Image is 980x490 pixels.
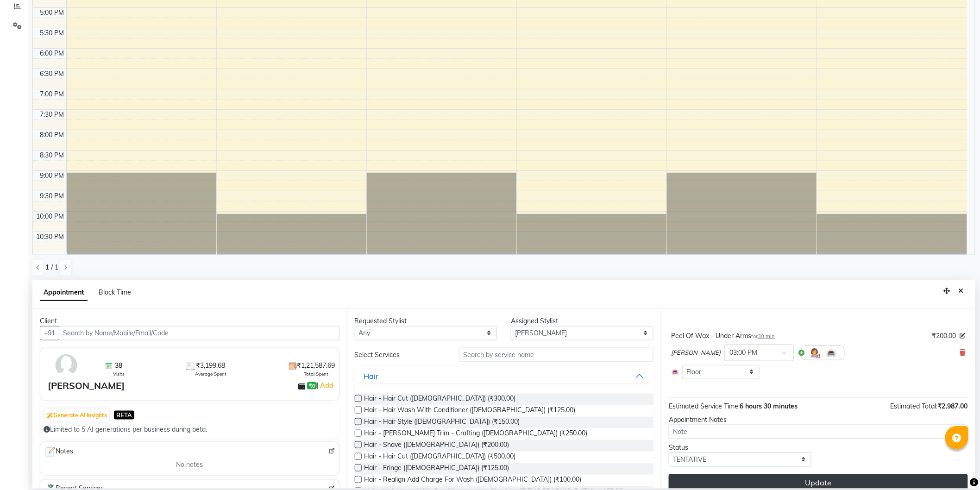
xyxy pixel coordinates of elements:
[38,130,66,140] div: 8:00 PM
[358,368,650,384] button: Hair
[758,333,775,339] span: 30 min
[99,288,131,296] span: Block Time
[53,352,80,379] img: avatar
[195,371,226,377] span: Average Spent
[38,110,66,119] div: 7:30 PM
[932,331,956,341] span: ₹200.00
[960,333,966,339] i: Edit price
[364,452,516,463] span: Hair - Hair Cut ([DEMOGRAPHIC_DATA]) (₹500.00)
[35,232,66,242] div: 10:30 PM
[364,440,509,452] span: Hair - Shave ([DEMOGRAPHIC_DATA]) (₹200.00)
[114,411,134,420] span: BETA
[38,69,66,79] div: 6:30 PM
[176,460,203,470] span: No notes
[669,415,968,425] div: Appointment Notes
[38,171,66,181] div: 9:00 PM
[955,284,968,298] button: Close
[38,89,66,99] div: 7:00 PM
[38,151,66,160] div: 8:30 PM
[669,402,740,410] span: Estimated Service Time:
[40,284,88,301] span: Appointment
[38,191,66,201] div: 9:30 PM
[38,28,66,38] div: 5:30 PM
[364,394,516,405] span: Hair - Hair Cut ([DEMOGRAPHIC_DATA]) (₹300.00)
[364,417,520,428] span: Hair - Hair Style ([DEMOGRAPHIC_DATA]) (₹150.00)
[809,347,820,358] img: Hairdresser.png
[364,463,509,475] span: Hair - Fringe ([DEMOGRAPHIC_DATA]) (₹125.00)
[319,380,335,391] a: Add
[44,446,73,458] span: Notes
[115,361,122,371] span: 38
[671,331,775,341] div: Peel Of Wax - Under Arms
[364,428,588,440] span: Hair - [PERSON_NAME] Trim - Crafting ([DEMOGRAPHIC_DATA]) (₹250.00)
[669,443,811,452] div: Status
[355,316,497,326] div: Requested Stylist
[317,380,335,391] span: |
[891,402,938,410] span: Estimated Total:
[348,350,452,360] div: Select Services
[671,348,721,358] span: [PERSON_NAME]
[671,368,679,376] img: Interior.png
[751,333,775,339] small: for
[826,347,837,358] img: Interior.png
[297,361,335,371] span: ₹1,21,587.69
[35,212,66,221] div: 10:00 PM
[364,405,576,417] span: Hair - Hair Wash With Conditioner ([DEMOGRAPHIC_DATA]) (₹125.00)
[740,402,798,410] span: 6 hours 30 minutes
[40,316,339,326] div: Client
[364,475,582,486] span: Hair - Realign Add Charge For Wash ([DEMOGRAPHIC_DATA]) (₹100.00)
[44,425,336,434] div: Limited to 5 AI generations per business during beta.
[364,371,379,382] div: Hair
[45,263,58,272] span: 1 / 1
[38,49,66,58] div: 6:00 PM
[938,402,968,410] span: ₹2,987.00
[59,326,339,340] input: Search by Name/Mobile/Email/Code
[196,361,226,371] span: ₹3,199.68
[304,371,328,377] span: Total Spent
[459,348,653,362] input: Search by service name
[307,382,317,389] span: ₹0
[511,316,653,326] div: Assigned Stylist
[48,379,125,393] div: [PERSON_NAME]
[113,371,125,377] span: Visits
[44,409,109,422] button: Generate AI Insights
[40,326,59,340] button: +91
[38,8,66,18] div: 5:00 PM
